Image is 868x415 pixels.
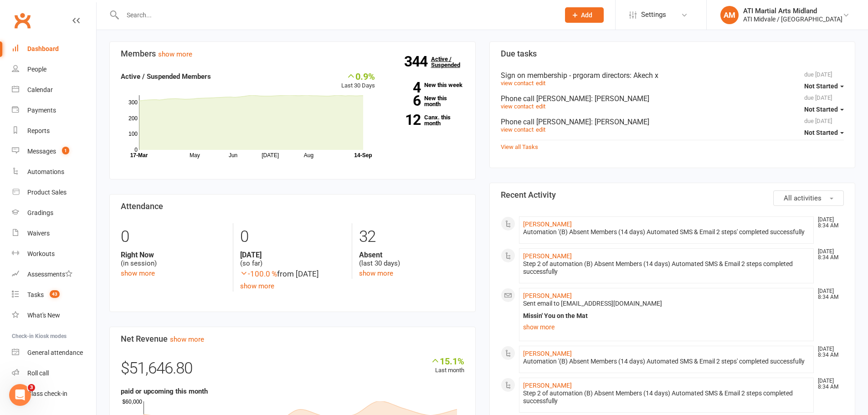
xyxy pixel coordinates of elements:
[501,126,534,133] a: view contact
[389,95,464,107] a: 6New this month
[523,260,810,276] div: Step 2 of automation (B) Absent Members (14 days) Automated SMS & Email 2 steps completed success...
[359,223,464,251] div: 32
[389,82,464,88] a: 4New this week
[12,264,96,285] a: Assessments
[120,9,553,21] input: Search...
[240,268,345,280] div: from [DATE]
[536,80,545,87] a: edit
[27,107,56,114] div: Payments
[784,194,822,202] span: All activities
[27,271,72,278] div: Assessments
[27,127,50,134] div: Reports
[12,59,96,80] a: People
[121,387,208,395] strong: paid or upcoming this month
[27,45,59,52] div: Dashboard
[523,350,572,357] a: [PERSON_NAME]
[523,252,572,260] a: [PERSON_NAME]
[27,86,53,93] div: Calendar
[27,209,53,216] div: Gradings
[389,114,464,126] a: 12Canx. this month
[720,6,739,24] div: AM
[9,384,31,406] iframe: Intercom live chat
[813,346,843,358] time: [DATE] 8:34 AM
[523,358,810,365] div: Automation '(B) Absent Members (14 days) Automated SMS & Email 2 steps' completed successfully
[12,162,96,182] a: Automations
[12,343,96,363] a: General attendance kiosk mode
[27,390,67,397] div: Class check-in
[359,269,393,277] a: show more
[501,118,844,126] div: Phone call [PERSON_NAME]
[389,81,421,94] strong: 4
[536,103,545,110] a: edit
[240,282,274,290] a: show more
[523,228,810,236] div: Automation '(B) Absent Members (14 days) Automated SMS & Email 2 steps' completed successfully
[121,202,464,211] h3: Attendance
[501,143,538,150] a: View all Tasks
[27,230,50,237] div: Waivers
[240,223,345,251] div: 0
[121,72,211,81] strong: Active / Suspended Members
[11,9,34,32] a: Clubworx
[12,100,96,121] a: Payments
[12,182,96,203] a: Product Sales
[12,305,96,326] a: What's New
[523,220,572,228] a: [PERSON_NAME]
[389,113,421,127] strong: 12
[240,251,345,259] strong: [DATE]
[359,251,464,259] strong: Absent
[12,80,96,100] a: Calendar
[404,55,431,68] strong: 344
[12,244,96,264] a: Workouts
[240,269,277,278] span: -100.0 %
[773,190,844,206] button: All activities
[12,285,96,305] a: Tasks 43
[431,49,471,75] a: 344Active / Suspended
[804,106,838,113] span: Not Started
[523,389,810,405] div: Step 2 of automation (B) Absent Members (14 days) Automated SMS & Email 2 steps completed success...
[523,321,810,333] a: show more
[62,147,69,154] span: 1
[523,382,572,389] a: [PERSON_NAME]
[523,292,572,299] a: [PERSON_NAME]
[523,312,810,320] div: Missin' You on the Mat
[27,349,83,356] div: General attendance
[743,7,842,15] div: ATI Martial Arts Midland
[12,363,96,384] a: Roll call
[591,94,649,103] span: : [PERSON_NAME]
[501,71,844,80] div: Sign on membership - prgoram directors
[804,124,844,141] button: Not Started
[804,129,838,136] span: Not Started
[813,378,843,390] time: [DATE] 8:34 AM
[565,7,604,23] button: Add
[501,103,534,110] a: view contact
[536,126,545,133] a: edit
[121,334,464,343] h3: Net Revenue
[501,190,844,200] h3: Recent Activity
[12,384,96,404] a: Class kiosk mode
[813,288,843,300] time: [DATE] 8:34 AM
[121,223,226,251] div: 0
[813,249,843,261] time: [DATE] 8:34 AM
[501,80,534,87] a: view contact
[630,71,658,80] span: : Akech x
[341,71,375,81] div: 0.9%
[158,50,192,58] a: show more
[501,94,844,103] div: Phone call [PERSON_NAME]
[12,141,96,162] a: Messages 1
[581,11,592,19] span: Add
[523,300,662,307] span: Sent email to [EMAIL_ADDRESS][DOMAIN_NAME]
[804,101,844,118] button: Not Started
[27,250,55,257] div: Workouts
[121,251,226,259] strong: Right Now
[27,369,49,377] div: Roll call
[743,15,842,23] div: ATI Midvale / [GEOGRAPHIC_DATA]
[431,356,464,366] div: 15.1%
[240,251,345,268] div: (so far)
[389,94,421,108] strong: 6
[12,39,96,59] a: Dashboard
[27,189,67,196] div: Product Sales
[27,66,46,73] div: People
[641,5,666,25] span: Settings
[170,335,204,343] a: show more
[591,118,649,126] span: : [PERSON_NAME]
